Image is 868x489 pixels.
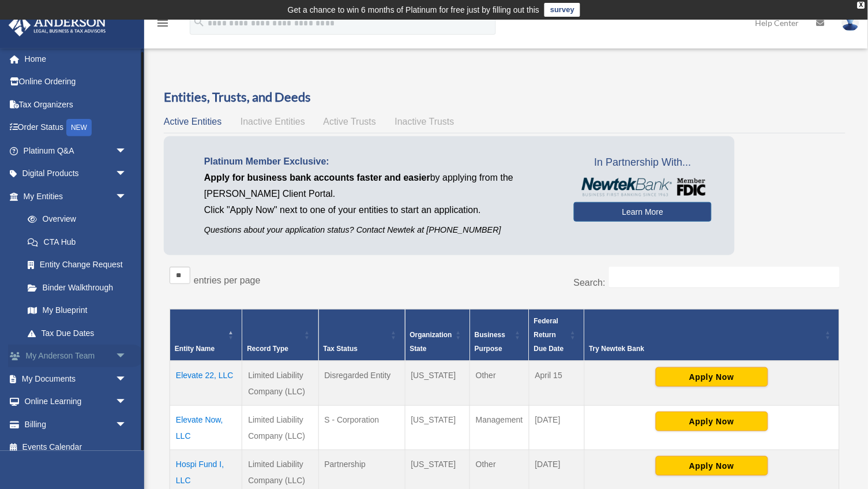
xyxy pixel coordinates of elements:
[8,413,144,436] a: Billingarrow_drop_down
[170,309,242,361] th: Entity Name: Activate to invert sorting
[8,116,144,140] a: Order StatusNEW
[164,88,846,106] h3: Entities, Trusts, and Deeds
[66,119,92,136] div: NEW
[858,2,865,9] div: close
[288,3,540,17] div: Get a chance to win 6 months of Platinum for free just by filling out this
[574,202,712,222] a: Learn More
[470,361,529,406] td: Other
[589,342,822,356] div: Try Newtek Bank
[204,223,557,237] p: Questions about your application status? Contact Newtek at [PHONE_NUMBER]
[247,345,288,353] span: Record Type
[580,178,706,196] img: NewtekBankLogoSM.png
[16,230,138,253] a: CTA Hub
[204,173,430,182] span: Apply for business bank accounts faster and easier
[170,361,242,406] td: Elevate 22, LLC
[164,117,221,126] span: Active Entities
[115,367,138,391] span: arrow_drop_down
[156,20,170,30] a: menu
[656,367,768,387] button: Apply Now
[470,309,529,361] th: Business Purpose: Activate to sort
[324,345,358,353] span: Tax Status
[8,367,144,390] a: My Documentsarrow_drop_down
[8,47,144,70] a: Home
[584,309,840,361] th: Try Newtek Bank : Activate to sort
[170,406,242,450] td: Elevate Now, LLC
[395,117,454,126] span: Inactive Trusts
[204,170,557,202] p: by applying from the [PERSON_NAME] Client Portal.
[115,185,138,208] span: arrow_drop_down
[529,406,584,450] td: [DATE]
[318,406,405,450] td: S - Corporation
[534,317,564,353] span: Federal Return Due Date
[318,361,405,406] td: Disregarded Entity
[16,276,138,299] a: Binder Walkthrough
[842,14,859,31] img: User Pic
[115,390,138,414] span: arrow_drop_down
[529,361,584,406] td: April 15
[405,361,470,406] td: [US_STATE]
[574,154,712,172] span: In Partnership With...
[242,309,318,361] th: Record Type: Activate to sort
[405,309,470,361] th: Organization State: Activate to sort
[204,154,557,170] p: Platinum Member Exclusive:
[194,275,261,285] label: entries per page
[193,16,205,28] i: search
[5,14,110,36] img: Anderson Advisors Platinum Portal
[8,162,144,185] a: Digital Productsarrow_drop_down
[8,345,144,368] a: My Anderson Teamarrow_drop_down
[8,93,144,116] a: Tax Organizers
[574,278,606,288] label: Search:
[8,70,144,94] a: Online Ordering
[8,436,144,459] a: Events Calendar
[242,406,318,450] td: Limited Liability Company (LLC)
[8,390,144,413] a: Online Learningarrow_drop_down
[115,413,138,436] span: arrow_drop_down
[656,412,768,431] button: Apply Now
[544,3,580,17] a: survey
[16,253,138,277] a: Entity Change Request
[115,139,138,163] span: arrow_drop_down
[175,345,215,353] span: Entity Name
[8,185,138,208] a: My Entitiesarrow_drop_down
[324,117,377,126] span: Active Trusts
[529,309,584,361] th: Federal Return Due Date: Activate to sort
[242,361,318,406] td: Limited Liability Company (LLC)
[470,406,529,450] td: Management
[656,456,768,476] button: Apply Now
[115,345,138,368] span: arrow_drop_down
[156,16,170,30] i: menu
[8,139,144,162] a: Platinum Q&Aarrow_drop_down
[16,322,138,345] a: Tax Due Dates
[204,202,557,218] p: Click "Apply Now" next to one of your entities to start an application.
[16,208,133,231] a: Overview
[241,117,305,126] span: Inactive Entities
[16,299,138,322] a: My Blueprint
[410,331,452,353] span: Organization State
[405,406,470,450] td: [US_STATE]
[318,309,405,361] th: Tax Status: Activate to sort
[475,331,505,353] span: Business Purpose
[115,162,138,186] span: arrow_drop_down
